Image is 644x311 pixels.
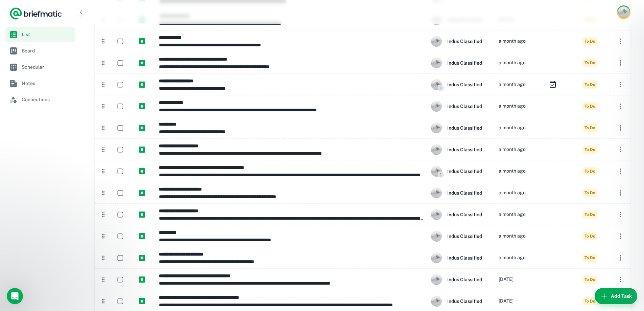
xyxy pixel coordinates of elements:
[5,92,75,107] a: Connections
[22,80,73,87] span: Notes
[22,47,73,54] span: Board
[9,7,62,20] a: Logo
[7,288,23,304] iframe: Intercom live chat
[22,63,73,71] span: Scheduler
[5,27,75,42] a: List
[5,60,75,74] a: Scheduler
[22,96,73,103] span: Connections
[5,43,75,58] a: Board
[22,31,73,38] span: List
[5,76,75,91] a: Notes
